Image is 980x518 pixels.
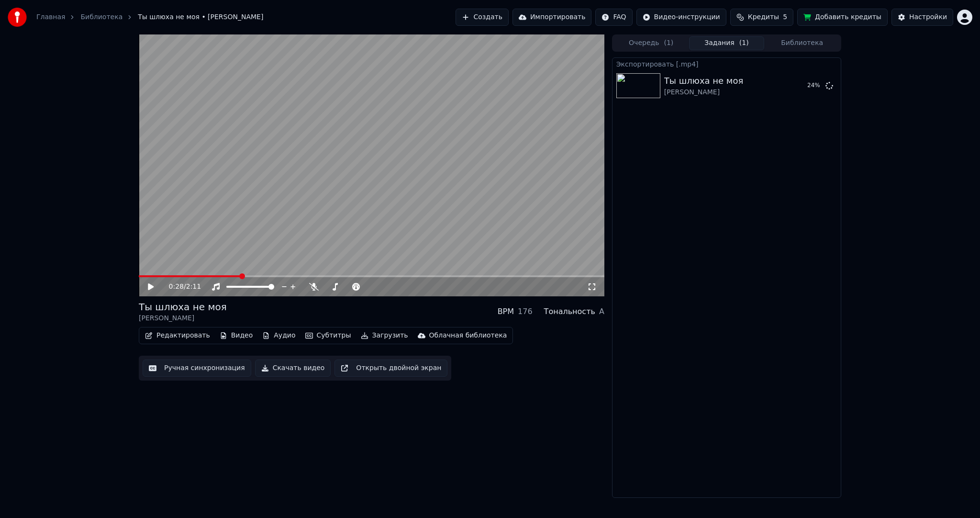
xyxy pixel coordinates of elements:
button: Очередь [613,36,689,50]
div: A [599,306,604,317]
div: [PERSON_NAME] [664,88,743,97]
button: Аудио [258,329,299,342]
button: Открыть двойной экран [334,360,447,377]
div: [PERSON_NAME] [139,314,227,323]
nav: breadcrumb [36,12,263,22]
div: Настройки [909,12,947,22]
button: Видео [216,329,257,342]
span: 2:11 [186,282,201,292]
div: Ты шлюха не моя [664,74,743,88]
span: ( 1 ) [739,38,749,48]
button: Редактировать [141,329,214,342]
button: Ручная синхронизация [143,360,251,377]
span: 5 [783,12,787,22]
div: Ты шлюха не моя [139,300,227,314]
div: / [169,282,192,292]
span: 0:28 [169,282,184,292]
button: Видео-инструкции [636,9,726,26]
img: youka [8,8,27,27]
button: Импортировать [512,9,592,26]
div: 24 % [807,82,822,90]
button: Загрузить [357,329,412,342]
div: Тональность [544,306,595,317]
span: ( 1 ) [664,38,673,48]
button: Библиотека [764,36,840,50]
button: FAQ [595,9,632,26]
button: Субтитры [301,329,355,342]
a: Главная [36,12,65,22]
button: Задания [689,36,765,50]
button: Создать [456,9,508,26]
div: 176 [518,306,533,317]
div: Экспортировать [.mp4] [612,58,841,69]
span: Ты шлюха не моя • [PERSON_NAME] [138,12,263,22]
button: Кредиты5 [730,9,793,26]
a: Библиотека [80,12,122,22]
button: Настройки [891,9,953,26]
button: Скачать видео [255,360,331,377]
div: BPM [498,306,514,317]
button: Добавить кредиты [797,9,888,26]
span: Кредиты [748,12,779,22]
div: Облачная библиотека [429,331,507,340]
